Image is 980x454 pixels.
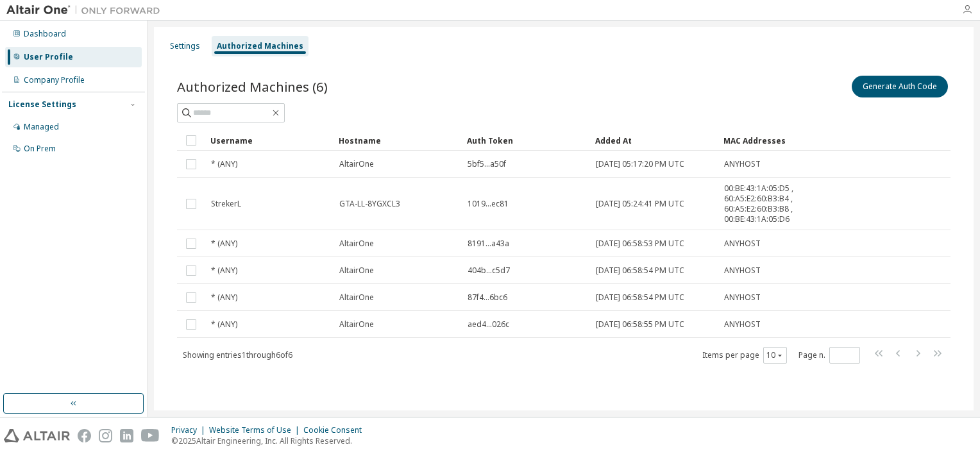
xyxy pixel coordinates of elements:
div: Hostname [339,130,457,151]
span: 8191...a43a [468,239,509,249]
div: Settings [170,41,200,51]
span: ANYHOST [724,159,761,169]
span: ANYHOST [724,319,761,330]
p: © 2025 Altair Engineering, Inc. All Rights Reserved. [171,435,369,446]
div: Privacy [171,425,209,435]
span: ANYHOST [724,239,761,249]
span: AltairOne [339,319,374,330]
span: AltairOne [339,159,374,169]
img: instagram.svg [99,429,112,442]
span: * (ANY) [211,159,237,169]
div: License Settings [8,99,76,110]
div: MAC Addresses [723,130,816,151]
div: Company Profile [24,75,85,85]
span: 00:BE:43:1A:05:D5 , 60:A5:E2:60:B3:B4 , 60:A5:E2:60:B3:B8 , 00:BE:43:1A:05:D6 [724,183,815,224]
span: 5bf5...a50f [468,159,506,169]
img: linkedin.svg [120,429,133,442]
span: [DATE] 06:58:54 PM UTC [596,265,684,276]
span: AltairOne [339,239,374,249]
div: Authorized Machines [217,41,303,51]
img: youtube.svg [141,429,160,442]
span: AltairOne [339,265,374,276]
div: Managed [24,122,59,132]
div: Auth Token [467,130,585,151]
div: Added At [595,130,713,151]
button: 10 [766,350,784,360]
span: Authorized Machines (6) [177,78,328,96]
span: 1019...ec81 [468,199,509,209]
span: [DATE] 05:24:41 PM UTC [596,199,684,209]
span: StrekerL [211,199,241,209]
span: [DATE] 06:58:55 PM UTC [596,319,684,330]
div: On Prem [24,144,56,154]
span: Items per page [702,347,787,364]
span: * (ANY) [211,292,237,303]
span: 404b...c5d7 [468,265,510,276]
img: altair_logo.svg [4,429,70,442]
span: * (ANY) [211,319,237,330]
div: Dashboard [24,29,66,39]
img: Altair One [6,4,167,17]
img: facebook.svg [78,429,91,442]
span: 87f4...6bc6 [468,292,507,303]
span: ANYHOST [724,292,761,303]
span: Page n. [798,347,860,364]
span: * (ANY) [211,265,237,276]
button: Generate Auth Code [852,76,948,97]
span: [DATE] 06:58:53 PM UTC [596,239,684,249]
span: AltairOne [339,292,374,303]
span: * (ANY) [211,239,237,249]
span: aed4...026c [468,319,509,330]
div: Username [210,130,328,151]
span: GTA-LL-8YGXCL3 [339,199,400,209]
span: Showing entries 1 through 6 of 6 [183,349,292,360]
div: Cookie Consent [303,425,369,435]
div: User Profile [24,52,73,62]
span: [DATE] 05:17:20 PM UTC [596,159,684,169]
span: [DATE] 06:58:54 PM UTC [596,292,684,303]
span: ANYHOST [724,265,761,276]
div: Website Terms of Use [209,425,303,435]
